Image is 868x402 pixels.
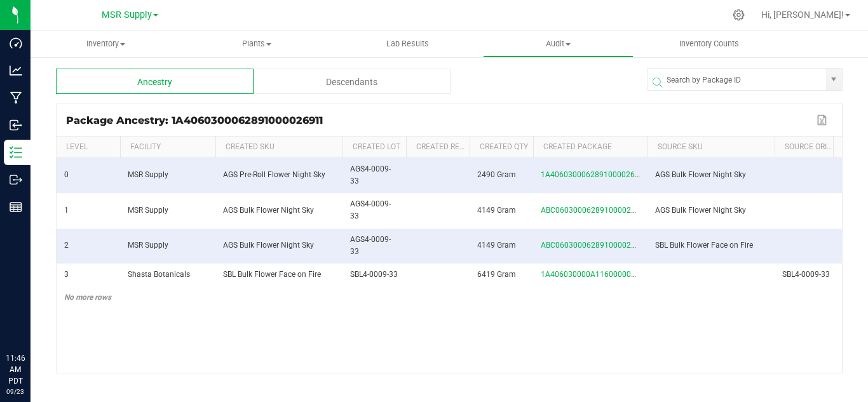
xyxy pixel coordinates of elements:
[120,137,215,158] th: Facility
[541,206,649,215] span: ABC060300062891000026463
[406,137,470,158] th: Created Ref Field
[775,137,838,158] th: Source Origin Harvests
[6,352,25,387] p: 11:46 AM PDT
[56,69,254,94] div: Ancestry
[761,10,844,20] span: Hi, [PERSON_NAME]!
[655,241,753,250] span: SBL Bulk Flower Face on Fire
[31,30,181,57] a: Inventory
[10,64,22,77] inline-svg: Analytics
[782,270,830,279] span: SBL4-0009-33
[648,69,827,91] input: Search by Package ID
[223,206,314,215] span: AGS Bulk Flower Night Sky
[350,164,391,185] span: AGS4-0009-33
[648,137,775,158] th: Source SKU
[64,241,69,250] span: 2
[128,270,190,279] span: Shasta Botanicals
[369,38,446,50] span: Lab Results
[66,114,813,126] div: Package Ancestry: 1A4060300062891000026911
[655,206,746,215] span: AGS Bulk Flower Night Sky
[477,241,516,250] span: 4149 Gram
[102,10,152,20] span: MSR Supply
[10,173,22,186] inline-svg: Outbound
[182,38,331,50] span: Plants
[483,30,634,57] a: Audit
[10,37,22,50] inline-svg: Dashboard
[10,119,22,131] inline-svg: Inbound
[64,170,69,179] span: 0
[223,170,325,179] span: AGS Pre-Roll Flower Night Sky
[181,30,332,57] a: Plants
[662,38,756,50] span: Inventory Counts
[541,170,648,179] span: 1A4060300062891000026911
[10,201,22,213] inline-svg: Reports
[342,137,406,158] th: Created Lot
[128,170,168,179] span: MSR Supply
[731,9,747,21] div: Manage settings
[350,199,391,220] span: AGS4-0009-33
[6,387,25,396] p: 09/23
[128,241,168,250] span: MSR Supply
[477,206,516,215] span: 4149 Gram
[350,270,398,279] span: SBL4-0009-33
[128,206,168,215] span: MSR Supply
[64,206,69,215] span: 1
[64,293,111,302] span: No more rows
[350,235,391,256] span: AGS4-0009-33
[223,270,321,279] span: SBL Bulk Flower Face on Fire
[541,270,649,279] span: 1A406030000A116000003901
[813,112,832,128] button: Export to Excel
[634,30,784,57] a: Inventory Counts
[31,38,181,50] span: Inventory
[13,300,51,338] iframe: Resource center
[64,270,69,279] span: 3
[477,270,516,279] span: 6419 Gram
[470,137,533,158] th: Created Qty
[223,241,314,250] span: AGS Bulk Flower Night Sky
[10,146,22,159] inline-svg: Inventory
[533,137,648,158] th: Created Package
[477,170,516,179] span: 2490 Gram
[215,137,342,158] th: Created SKU
[655,170,746,179] span: AGS Bulk Flower Night Sky
[332,30,482,57] a: Lab Results
[57,137,120,158] th: Level
[541,241,649,250] span: ABC060300062891000026460
[484,38,633,50] span: Audit
[10,91,22,104] inline-svg: Manufacturing
[254,69,451,94] div: Descendants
